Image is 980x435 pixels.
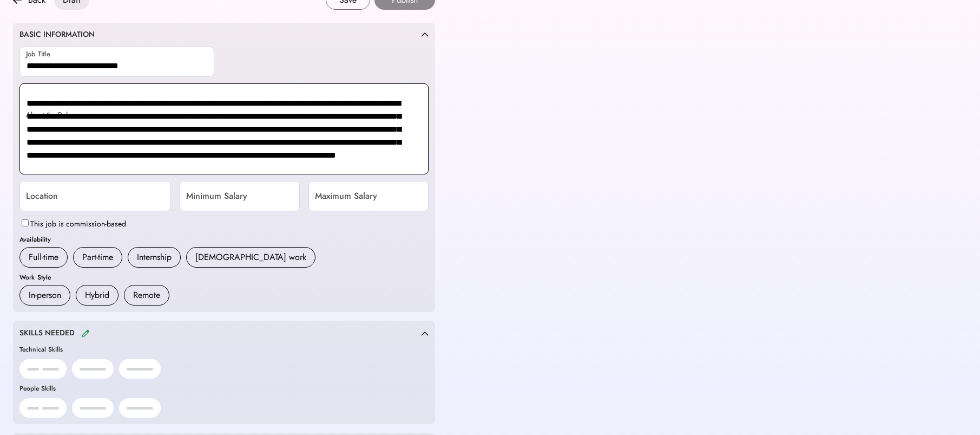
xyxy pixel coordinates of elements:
div: [DEMOGRAPHIC_DATA] work [195,251,306,264]
div: xx xxx [19,398,67,418]
div: xx xxx [19,359,67,379]
div: xxxxx [81,401,105,414]
div: Availability [19,236,429,243]
div: Remote [133,289,160,302]
div: xxxxx [128,401,152,414]
img: caret-up.svg [421,331,429,336]
img: pencil.svg [81,329,90,337]
div: In-person [29,289,61,302]
img: caret-up.svg [421,32,429,37]
div: Technical Skills [19,346,63,353]
div: Work Style [19,274,429,281]
div: BASIC INFORMATION [19,29,95,40]
label: This job is commission-based [30,218,126,229]
div: Hybrid [85,289,109,302]
div: xxxxx [81,362,105,375]
div: People Skills [19,385,56,392]
div: Full-time [29,251,58,264]
div: Part-time [82,251,113,264]
div: SKILLS NEEDED [19,328,75,339]
div: Internship [137,251,172,264]
div: xxxxx [128,362,152,375]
